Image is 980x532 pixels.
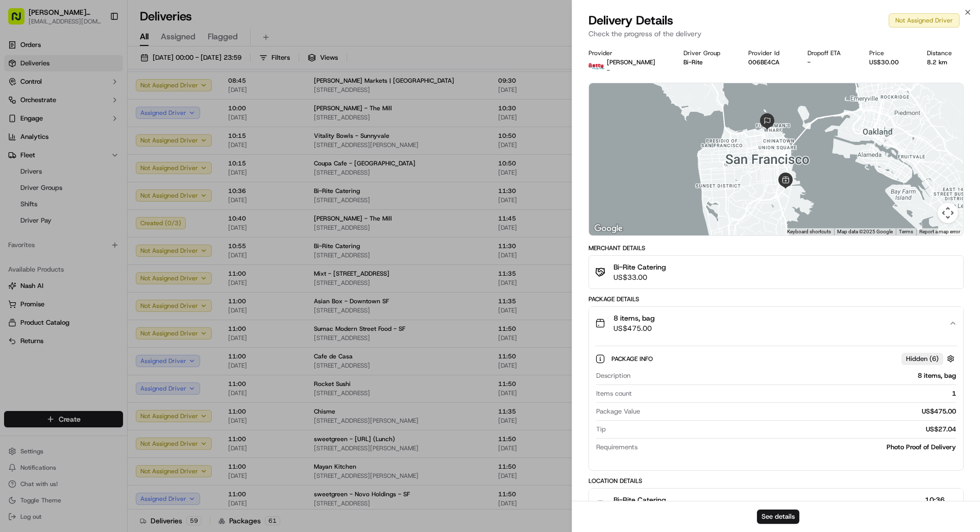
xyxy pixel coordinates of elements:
div: 1 [636,389,956,398]
div: Merchant Details [589,244,964,252]
div: US$27.04 [610,425,956,434]
span: Delivery Details [589,12,673,29]
a: Powered byPylon [72,253,124,261]
p: Welcome 👋 [10,41,186,57]
span: API Documentation [96,228,164,238]
button: 8 items, bagUS$475.00 [589,307,963,340]
p: Check the progress of the delivery [589,29,964,39]
div: US$30.00 [869,58,911,66]
button: See details [757,510,799,524]
span: 7月31日 [65,186,89,194]
div: US$475.00 [644,407,956,416]
button: Bi-Rite Catering10:36 [589,489,963,521]
img: Nash [10,10,31,31]
div: 8 items, bag [634,371,956,380]
button: See all [158,131,186,143]
span: Bi-Rite Catering [614,495,666,505]
a: Report a map error [919,229,960,234]
div: 8.2 km [927,58,964,66]
button: Map camera controls [938,203,958,223]
div: Location Details [589,477,964,485]
div: We're available if you need us! [46,108,140,116]
img: 1736555255976-a54dd68f-1ca7-489b-9aae-adbdc363a1c4 [10,98,29,116]
a: 📗Knowledge Base [6,224,82,243]
img: Google [592,222,625,235]
span: Tip [596,425,606,434]
span: 8 items, bag [614,313,655,323]
a: Terms (opens in new tab) [899,229,913,234]
span: Hidden ( 6 ) [906,354,939,364]
div: Bi-Rite [683,58,732,66]
div: Start new chat [46,98,167,108]
div: Provider [589,49,667,57]
span: bettytllc [32,186,57,194]
span: • [59,158,62,166]
div: Price [869,49,911,57]
div: - [807,58,852,66]
span: Pylon [102,253,124,261]
div: Photo Proof of Delivery [642,443,956,452]
span: - [607,66,610,75]
span: Bi-Rite Catering [614,262,666,272]
span: Package Info [611,355,655,363]
input: Got a question? Start typing here... [27,66,184,77]
button: Keyboard shortcuts [787,228,831,235]
img: betty.jpg [589,58,605,75]
div: Distance [927,49,964,57]
span: 10:36 [923,495,945,505]
img: bettytllc [10,149,27,165]
div: Driver Group [683,49,732,57]
span: 9月10日 [65,158,89,166]
button: Hidden (6) [901,352,957,365]
button: Start new chat [174,101,186,113]
span: Knowledge Base [20,228,78,238]
span: bettytllc [32,158,57,166]
div: Past conversations [10,133,68,141]
div: Dropoff ETA [807,49,852,57]
span: Package Value [596,407,640,416]
img: 4281594248423_2fcf9dad9f2a874258b8_72.png [21,98,40,116]
div: 8 items, bagUS$475.00 [589,340,963,470]
p: [PERSON_NAME] [607,58,655,66]
span: Items count [596,389,632,398]
button: 006BE4CA [748,58,779,66]
div: 📗 [10,229,18,237]
img: bettytllc [10,176,27,192]
div: Package Details [589,295,964,303]
span: Requirements [596,443,638,452]
div: 💻 [86,229,94,237]
span: Map data ©2025 Google [837,229,893,234]
span: US$475.00 [614,323,655,333]
span: US$33.00 [614,272,666,282]
span: Description [596,371,630,380]
div: Provider Id [748,49,791,57]
a: 💻API Documentation [82,224,168,243]
a: Open this area in Google Maps (opens a new window) [592,222,625,235]
span: • [59,186,62,194]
